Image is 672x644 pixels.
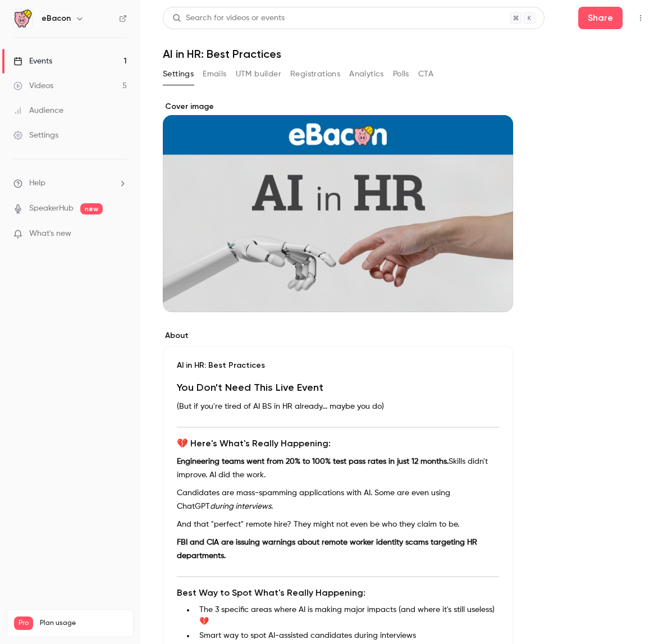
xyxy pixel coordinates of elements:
strong: FBI and CIA are issuing warnings about remote worker identity scams targeting HR departments. [177,538,477,560]
div: Videos [13,80,53,92]
button: UTM builder [236,65,281,83]
section: Cover image [163,101,513,312]
button: Settings [163,65,194,83]
p: Candidates are mass-spamming applications with AI. Some are even using ChatGPT . [177,486,499,513]
li: Smart way to spot AI-assisted candidates during interviews [195,630,499,642]
button: Analytics [349,65,384,83]
span: Plan usage [40,619,126,628]
iframe: Noticeable Trigger [113,229,127,239]
p: AI in HR: Best Practices [177,360,499,371]
li: The 3 specific areas where AI is making major impacts (and where it's still useless) 💔 [195,604,499,628]
button: Emails [203,65,226,83]
label: Cover image [163,101,513,112]
label: About [163,330,513,341]
span: What's new [29,228,71,240]
button: Polls [393,65,409,83]
strong: Engineering teams went from 20% to 100% test pass rates in just 12 months. [177,458,449,465]
a: SpeakerHub [29,203,74,214]
strong: You Don't Need This Live Event [177,381,323,394]
h1: AI in HR: Best Practices [163,47,650,61]
p: Skills didn't improve. AI did the work. [177,455,499,482]
button: Registrations [290,65,340,83]
span: Pro [14,616,33,630]
button: Share [578,7,623,29]
div: Events [13,56,52,67]
strong: Best Way to Spot What's Really Happening: [177,587,365,598]
div: Search for videos or events [172,12,285,24]
span: Help [29,177,45,189]
p: And that "perfect" remote hire? They might not even be who they claim to be. [177,518,499,531]
em: during interviews [210,503,271,510]
button: CTA [418,65,433,83]
li: help-dropdown-opener [13,177,127,189]
span: new [80,203,103,214]
img: eBacon [14,10,32,28]
strong: 💔 Here's What's Really Happening: [177,438,331,449]
div: Audience [13,105,63,116]
p: (But if you're tired of AI BS in HR already... maybe you do) [177,400,499,413]
div: Settings [13,130,58,141]
h6: eBacon [42,13,71,24]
